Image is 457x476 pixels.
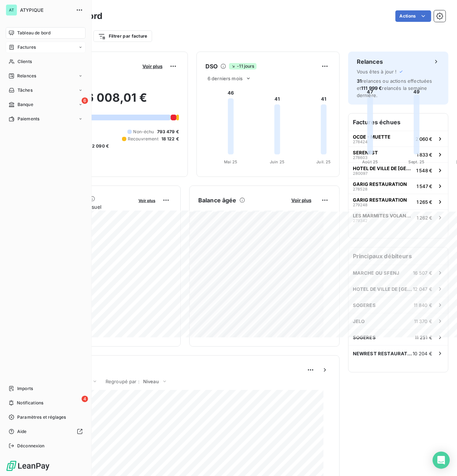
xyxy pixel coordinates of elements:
span: Banque [18,101,33,108]
span: Tâches [18,87,33,93]
span: HOTEL DE VILLE DE [GEOGRAPHIC_DATA] [353,165,413,171]
span: Regroupé par : [106,379,140,384]
span: GARIG RESTAURATION [353,181,407,187]
span: -2 090 € [90,143,109,149]
img: Logo LeanPay [6,460,50,472]
span: Déconnexion [17,443,45,449]
div: AT [6,4,17,16]
button: Voir plus [136,197,157,203]
button: Voir plus [140,63,165,69]
div: Open Intercom Messenger [433,452,450,469]
span: SOGERES [353,335,376,340]
h2: 976 008,01 € [40,91,179,112]
span: 1 548 € [416,168,432,173]
span: relances ou actions effectuées et relancés la semaine dernière. [357,78,432,98]
span: Paiements [18,116,39,122]
span: Imports [17,385,33,392]
span: Non-échu [133,129,154,135]
span: Niveau [143,379,159,384]
span: 279248 [353,203,368,207]
span: Voir plus [138,198,155,203]
button: GARIG RESTAURATION2792481 265 € [349,194,448,210]
button: Voir plus [289,197,313,203]
h6: DSO [205,62,218,71]
span: 1 265 € [417,199,432,205]
span: Vous êtes à jour ! [357,69,397,74]
span: 280097 [353,171,368,176]
span: 1 547 € [417,183,432,189]
h6: Balance âgée [198,196,237,205]
span: 4 [82,396,88,402]
span: 10 204 € [413,351,432,356]
span: -11 jours [229,63,256,69]
span: 31 [357,78,362,84]
span: GARIG RESTAURATION [353,197,407,203]
button: Actions [395,10,431,22]
span: 278528 [353,187,368,191]
span: Voir plus [142,63,162,69]
span: Factures [18,44,36,51]
tspan: Juin 25 [270,159,285,164]
tspan: Mai 25 [224,159,237,164]
span: Relances [17,73,36,79]
span: 11 251 € [415,335,432,340]
a: Aide [6,426,86,437]
span: Clients [18,58,32,65]
button: GARIG RESTAURATION2785281 547 € [349,178,448,194]
button: LES MARMITES VOLANTES - SAINT2793421 262 € [349,210,448,225]
span: ATYPIQUE [20,7,72,13]
span: Recouvrement [128,136,159,142]
span: Tableau de bord [17,30,50,36]
h6: Relances [357,57,383,66]
span: Notifications [17,400,43,406]
button: HOTEL DE VILLE DE [GEOGRAPHIC_DATA]2800971 548 € [349,162,448,178]
span: 793 479 € [157,129,179,135]
span: 6 [82,97,88,104]
span: 18 122 € [161,136,179,142]
span: NEWREST RESTAURATION [353,351,413,356]
button: Filtrer par facture [93,30,152,42]
tspan: Juil. 25 [316,159,331,164]
tspan: Sept. 25 [409,159,425,164]
span: Voir plus [291,197,311,203]
span: Paramètres et réglages [17,414,66,420]
span: 6 derniers mois [208,76,243,81]
span: Aide [17,428,27,435]
tspan: Août 25 [362,159,378,164]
